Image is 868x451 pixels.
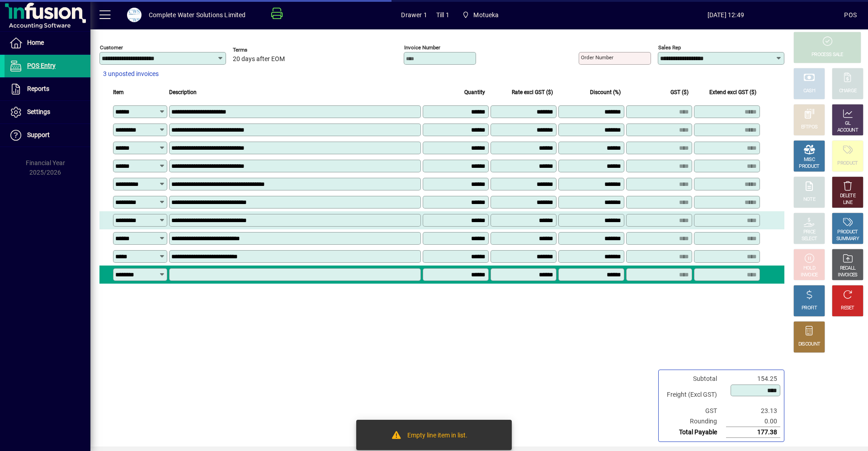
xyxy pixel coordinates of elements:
div: EFTPOS [801,124,818,131]
div: NOTE [803,196,815,203]
div: PROCESS SALE [811,52,843,58]
span: Quantity [464,87,485,97]
mat-label: Customer [100,44,123,51]
td: 154.25 [726,374,780,384]
button: 3 unposted invoices [99,66,162,82]
span: Terms [233,47,287,53]
div: PROFIT [802,305,817,312]
div: RESET [841,305,854,312]
mat-label: Order number [581,54,613,61]
a: Home [5,32,90,54]
span: Settings [27,108,50,115]
mat-label: Invoice number [404,44,440,51]
td: GST [662,406,726,416]
div: PRICE [803,229,816,236]
a: Reports [5,78,90,100]
div: Complete Water Solutions Limited [149,8,246,22]
td: 177.38 [726,427,780,438]
span: Till 1 [436,8,449,22]
div: Empty line item in list. [407,431,467,442]
div: DISCOUNT [798,341,820,348]
div: POS [844,8,857,22]
div: RECALL [840,265,856,272]
button: Profile [120,7,149,23]
div: HOLD [803,265,815,272]
a: Support [5,124,90,147]
td: Freight (Excl GST) [662,384,726,406]
mat-label: Sales rep [658,44,681,51]
span: Home [27,39,44,46]
span: Discount (%) [590,87,621,97]
span: Description [169,87,197,97]
span: Extend excl GST ($) [709,87,756,97]
div: PRODUCT [799,163,819,170]
div: SUMMARY [836,236,859,242]
div: PRODUCT [837,160,858,167]
span: [DATE] 12:49 [607,8,844,22]
span: Support [27,131,50,138]
span: Reports [27,85,49,92]
div: MISC [804,157,815,163]
div: INVOICE [801,272,817,279]
span: 20 days after EOM [233,56,285,63]
a: Settings [5,101,90,123]
span: Motueka [458,7,503,23]
div: LINE [843,199,852,206]
td: Rounding [662,416,726,427]
span: Motueka [473,8,499,22]
div: INVOICES [838,272,857,279]
div: DELETE [840,193,855,199]
div: ACCOUNT [837,127,858,134]
span: Drawer 1 [401,8,427,22]
td: Subtotal [662,374,726,384]
span: Rate excl GST ($) [512,87,553,97]
span: 3 unposted invoices [103,69,159,79]
td: 0.00 [726,416,780,427]
div: CASH [803,88,815,95]
span: Item [113,87,124,97]
div: GL [845,120,851,127]
td: 23.13 [726,406,780,416]
div: CHARGE [839,88,857,95]
span: GST ($) [670,87,689,97]
div: PRODUCT [837,229,858,236]
span: POS Entry [27,62,56,69]
div: SELECT [802,236,817,242]
td: Total Payable [662,427,726,438]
